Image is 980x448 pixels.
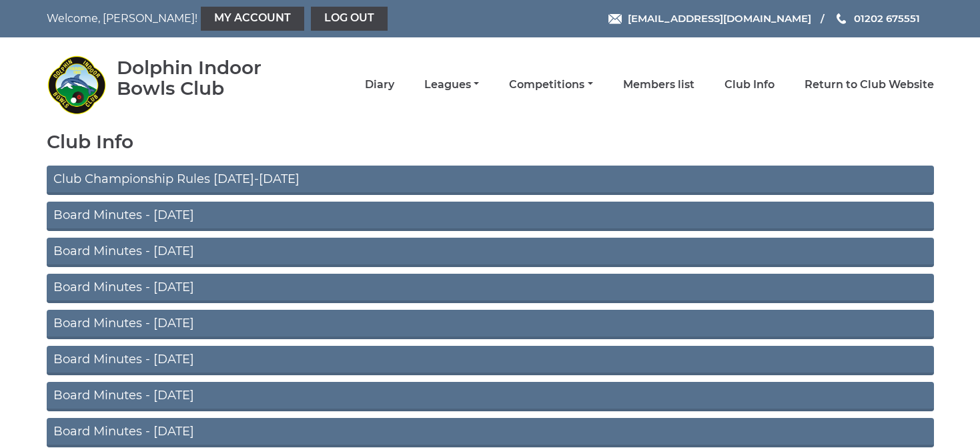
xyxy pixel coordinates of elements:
a: Board Minutes - [DATE] [47,310,934,339]
a: Club Championship Rules [DATE]-[DATE] [47,166,934,195]
span: 01202 675551 [854,12,920,25]
a: Board Minutes - [DATE] [47,346,934,375]
img: Dolphin Indoor Bowls Club [47,55,107,115]
a: Board Minutes - [DATE] [47,418,934,447]
a: Members list [623,77,694,92]
span: [EMAIL_ADDRESS][DOMAIN_NAME] [628,12,811,25]
a: Competitions [509,77,592,92]
a: Leagues [424,77,479,92]
a: My Account [201,7,304,31]
a: Board Minutes - [DATE] [47,202,934,231]
img: Phone us [837,13,846,24]
h1: Club Info [47,132,934,152]
a: Board Minutes - [DATE] [47,382,934,411]
a: Log out [311,7,388,31]
a: Diary [365,77,394,92]
a: Board Minutes - [DATE] [47,274,934,303]
div: Dolphin Indoor Bowls Club [117,57,300,99]
a: Phone us 01202 675551 [835,11,920,26]
a: Email [EMAIL_ADDRESS][DOMAIN_NAME] [608,11,811,26]
a: Club Info [724,77,775,92]
nav: Welcome, [PERSON_NAME]! [47,7,405,31]
img: Email [608,14,622,24]
a: Return to Club Website [805,77,934,92]
a: Board Minutes - [DATE] [47,238,934,267]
